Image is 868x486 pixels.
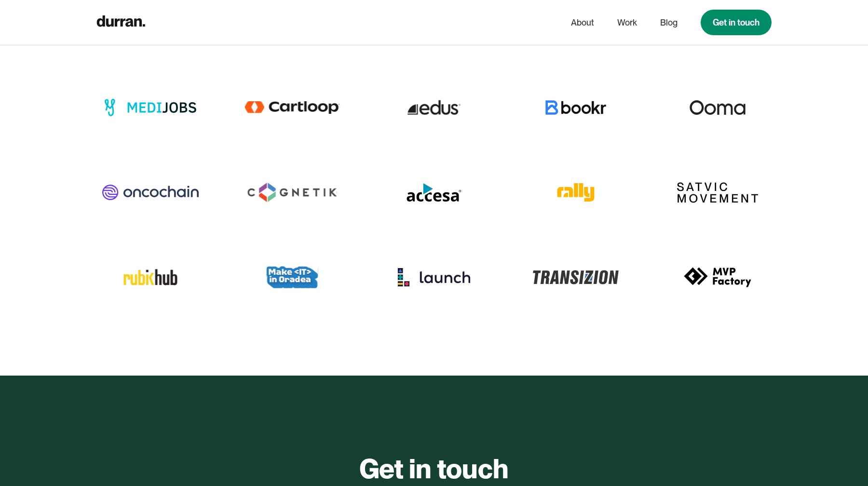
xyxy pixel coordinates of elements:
a: About [571,13,594,32]
a: home [96,13,145,32]
a: Blog [660,13,678,32]
a: Get in touch [701,10,772,35]
h2: Get in touch [359,453,509,485]
a: Work [617,13,637,32]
